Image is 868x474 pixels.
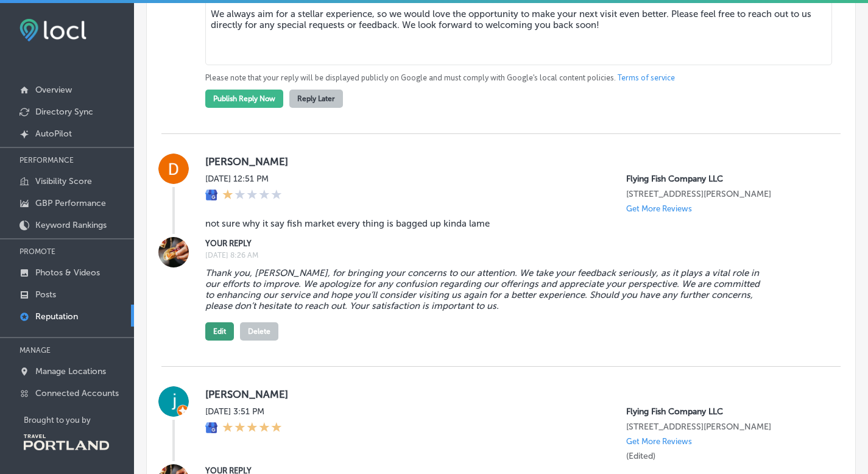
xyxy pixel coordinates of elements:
p: AutoPilot [35,129,72,139]
label: [DATE] 3:51 PM [205,406,282,417]
p: 3004 East Burnside [626,189,821,199]
label: [PERSON_NAME] [205,388,821,400]
blockquote: not sure why it say fish market every thing is bagged up kinda lame [205,218,769,229]
blockquote: Thank you, [PERSON_NAME], for bringing your concerns to our attention. We take your feedback seri... [205,267,769,311]
p: Directory Sync [35,107,93,117]
p: Flying Fish Company LLC [626,406,821,417]
p: GBP Performance [35,198,106,208]
p: Overview [35,85,72,95]
a: Terms of service [618,73,675,83]
p: Photos & Videos [35,267,100,278]
p: Reputation [35,311,78,322]
p: Get More Reviews [626,204,692,213]
button: Publish Reply Now [205,90,283,108]
label: (Edited) [626,451,655,461]
img: Image [158,237,189,267]
label: [PERSON_NAME] [205,155,821,168]
p: Flying Fish Company LLC [626,174,821,184]
p: Posts [35,289,56,300]
label: [DATE] 12:51 PM [205,174,282,184]
p: Manage Locations [35,366,106,377]
label: YOUR REPLY [205,239,821,248]
div: 5 Stars [222,422,282,435]
p: 3004 East Burnside [626,422,821,432]
p: Brought to you by [24,416,134,425]
label: [DATE] 8:26 AM [205,251,821,260]
button: Reply Later [289,90,343,108]
img: Travel Portland [24,434,109,450]
p: Keyword Rankings [35,220,107,230]
p: Visibility Score [35,176,92,186]
img: fda3e92497d09a02dc62c9cd864e3231.png [19,19,86,41]
div: 1 Star [222,189,282,202]
button: Delete [240,322,278,341]
p: Please note that your reply will be displayed publicly on Google and must comply with Google's lo... [205,73,821,83]
p: Connected Accounts [35,388,119,398]
button: Edit [205,322,234,341]
p: Get More Reviews [626,437,692,446]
